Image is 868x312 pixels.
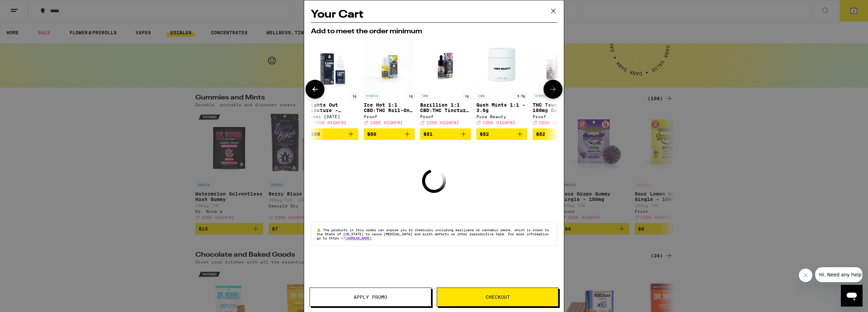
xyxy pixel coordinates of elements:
[841,285,863,307] iframe: Button to launch messaging window
[310,288,431,307] button: Apply Promo
[420,102,471,113] p: Bazillion 1:1 CBD:THC Tincture - 1000mg
[407,93,415,99] p: 1g
[515,93,527,99] p: 3.5g
[364,102,415,113] p: Ice Hot 1:1 CBD:THC Roll-On - 1000mg
[420,93,430,99] p: CBD
[437,288,558,307] button: Checkout
[311,28,557,35] h2: Add to meet the order minimum
[476,114,527,119] div: Pure Beauty
[364,38,415,128] a: Open page for Ice Hot 1:1 CBD:THC Roll-On - 1000mg from Proof
[476,38,527,89] img: Pure Beauty - Gush Mints 1:1 - 3.5g
[4,5,49,10] span: Hi. Need any help?
[308,128,358,140] button: Add to bag
[420,38,471,128] a: Open page for Bazillion 1:1 CBD:THC Tincture - 1000mg from Proof
[354,295,387,299] span: Apply Promo
[314,121,347,125] span: CODE HIGHFRI
[367,131,376,137] span: $50
[364,128,415,140] button: Add to bag
[423,131,433,137] span: $51
[317,228,323,232] span: ⚠️
[308,114,358,119] div: Yummi [DATE]
[317,228,549,240] span: The products in this order can expose you to chemicals including marijuana or cannabis smoke, whi...
[350,93,358,99] p: 1g
[420,38,471,89] img: Proof - Bazillion 1:1 CBD:THC Tincture - 1000mg
[476,93,487,99] p: CBD
[486,295,510,299] span: Checkout
[364,93,380,99] p: HYBRID
[476,38,527,128] a: Open page for Gush Mints 1:1 - 3.5g from Pure Beauty
[420,128,471,140] button: Add to bag
[420,114,471,119] div: Proof
[364,114,415,119] div: Proof
[533,38,584,89] img: Proof - THC Tsunami 100mg Capsules
[463,93,471,99] p: 1g
[483,121,515,125] span: CODE HIGHFRI
[480,131,489,137] span: $52
[370,121,403,125] span: CODE HIGHFRI
[533,114,584,119] div: Proof
[533,38,584,128] a: Open page for THC Tsunami 100mg Capsules from Proof
[536,131,545,137] span: $52
[476,128,527,140] button: Add to bag
[427,121,459,125] span: CODE HIGHFRI
[308,38,358,128] a: Open page for Lights Out Tincture - 1000mg from Yummi Karma
[799,269,812,282] iframe: Close message
[311,131,320,137] span: $50
[533,128,584,140] button: Add to bag
[311,7,557,22] h2: Your Cart
[345,236,372,240] a: [DOMAIN_NAME]
[476,102,527,113] p: Gush Mints 1:1 - 3.5g
[533,93,549,99] p: HYBRID
[533,102,584,113] p: THC Tsunami 100mg Capsules
[815,267,863,282] iframe: Message from company
[308,38,358,89] img: Yummi Karma - Lights Out Tincture - 1000mg
[364,38,415,89] img: Proof - Ice Hot 1:1 CBD:THC Roll-On - 1000mg
[308,102,358,113] p: Lights Out Tincture - 1000mg
[539,121,572,125] span: CODE HIGHFRI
